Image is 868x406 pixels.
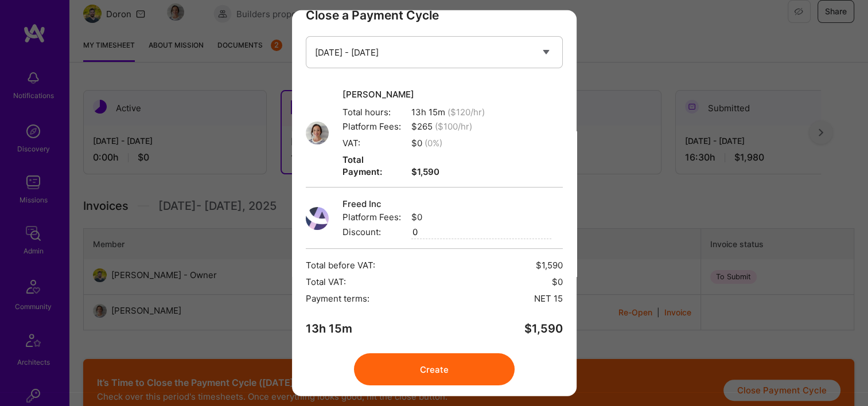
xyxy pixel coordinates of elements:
img: User Avatar [306,207,329,230]
span: VAT: [342,137,404,149]
span: Total before VAT: [306,259,375,271]
span: 13h 15m [342,106,485,118]
span: ($ 100 /hr) [435,121,472,132]
span: $0 [552,276,563,288]
span: Total hours: [342,106,404,118]
span: Total Payment: [342,154,404,178]
button: Create [354,353,515,385]
span: NET 15 [534,292,563,304]
span: Platform Fees: [342,120,404,132]
span: Payment terms: [306,292,369,304]
span: $1,590 [536,259,563,271]
span: Total VAT: [306,276,346,288]
span: ($ 120 /hr) [447,107,485,118]
span: $0 [342,137,485,149]
span: Discount: [342,226,404,238]
span: 13h 15m [306,323,352,335]
div: modal [292,10,577,396]
span: $ 1,590 [524,323,563,335]
span: Platform Fees: [342,211,404,223]
h3: Close a Payment Cycle [306,8,563,22]
strong: $1,590 [342,166,439,177]
span: ( 0 %) [425,138,442,149]
span: $0 [342,211,551,223]
span: Freed Inc [342,198,551,210]
span: $ 265 [342,120,485,132]
span: [PERSON_NAME] [342,88,485,100]
img: User Avatar [306,122,329,145]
